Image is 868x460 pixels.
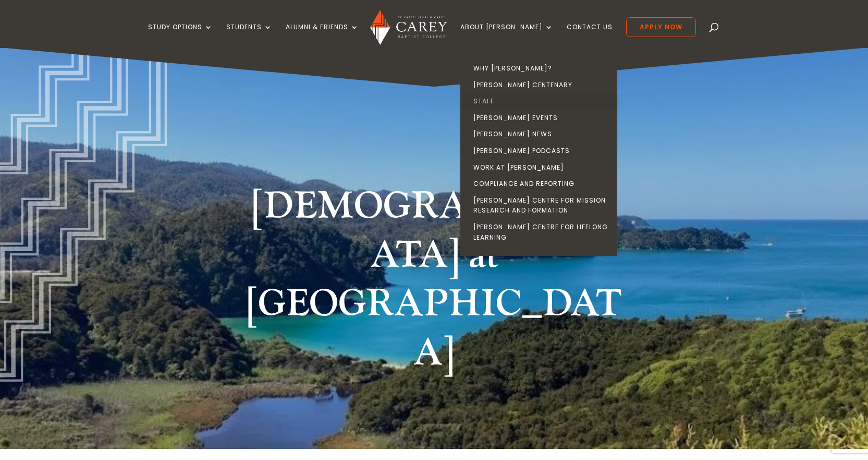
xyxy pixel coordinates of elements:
[463,77,619,93] a: [PERSON_NAME] Centenary
[463,192,619,219] a: [PERSON_NAME] Centre for Mission Research and Formation
[370,10,447,45] img: Carey Baptist College
[463,126,619,143] a: [PERSON_NAME] News
[286,23,359,48] a: Alumni & Friends
[567,23,613,48] a: Contact Us
[463,143,619,159] a: [PERSON_NAME] Podcasts
[463,219,619,245] a: [PERSON_NAME] Centre for Lifelong Learning
[463,93,619,110] a: Staff
[226,23,272,48] a: Students
[626,17,696,37] a: Apply Now
[148,23,213,48] a: Study Options
[463,159,619,176] a: Work at [PERSON_NAME]
[463,60,619,77] a: Why [PERSON_NAME]?
[460,23,553,48] a: About [PERSON_NAME]
[463,110,619,126] a: [PERSON_NAME] Events
[463,175,619,192] a: Compliance and Reporting
[239,182,630,383] h1: [DEMOGRAPHIC_DATA] at [GEOGRAPHIC_DATA]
